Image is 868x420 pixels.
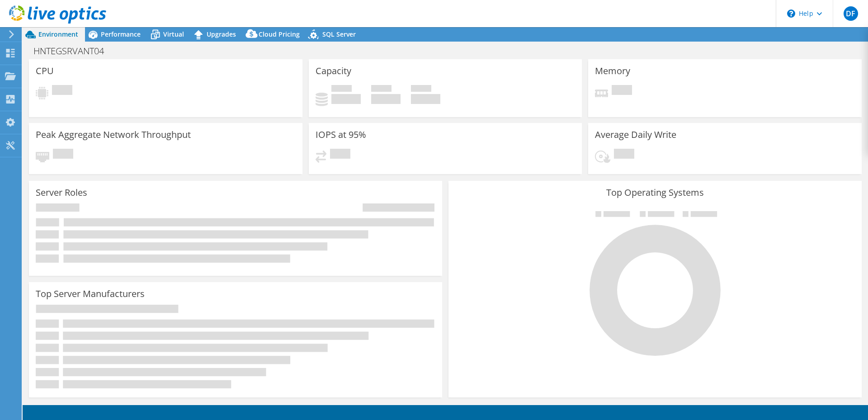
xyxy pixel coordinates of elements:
[53,149,73,161] span: Pending
[371,94,401,104] h4: 0 GiB
[455,188,855,198] h3: Top Operating Systems
[316,130,366,140] h3: IOPS at 95%
[331,85,352,94] span: Used
[595,66,630,76] h3: Memory
[595,130,676,140] h3: Average Daily Write
[101,30,141,38] span: Performance
[259,30,300,38] span: Cloud Pricing
[163,30,184,38] span: Virtual
[36,289,145,299] h3: Top Server Manufacturers
[331,94,361,104] h4: 0 GiB
[316,66,351,76] h3: Capacity
[322,30,356,38] span: SQL Server
[207,30,236,38] span: Upgrades
[844,6,858,21] span: DF
[36,188,87,198] h3: Server Roles
[411,94,440,104] h4: 0 GiB
[38,30,78,38] span: Environment
[612,85,632,97] span: Pending
[36,66,54,76] h3: CPU
[52,85,72,97] span: Pending
[36,130,191,140] h3: Peak Aggregate Network Throughput
[411,85,431,94] span: Total
[330,149,350,161] span: Pending
[787,9,795,18] svg: \n
[29,46,118,56] h1: HNTEGSRVANT04
[371,85,392,94] span: Free
[614,149,634,161] span: Pending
